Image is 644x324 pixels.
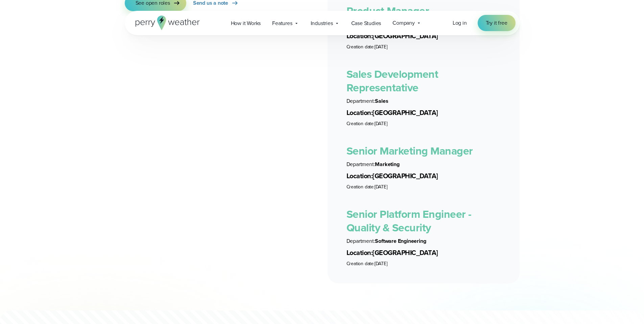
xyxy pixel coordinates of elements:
li: [GEOGRAPHIC_DATA] [347,248,501,258]
a: Try it free [478,15,516,31]
span: How it Works [231,19,261,27]
a: Senior Marketing Manager [347,143,473,159]
span: Company [392,19,415,27]
span: Department: [347,160,375,168]
a: Case Studies [345,16,387,30]
span: Creation date: [347,43,375,50]
span: Creation date: [347,120,375,127]
li: Software Engineering [347,237,501,245]
li: [DATE] [347,120,501,127]
span: Location: [347,171,373,181]
li: Sales [347,97,501,105]
span: Creation date: [347,183,375,190]
span: Case Studies [351,19,381,27]
span: Features [272,19,292,27]
li: Marketing [347,160,501,168]
span: Location: [347,248,373,258]
span: Try it free [486,19,507,27]
li: [DATE] [347,260,501,267]
span: Creation date: [347,260,375,267]
span: Location: [347,108,373,118]
li: [GEOGRAPHIC_DATA] [347,171,501,181]
a: Senior Platform Engineer - Quality & Security [347,206,472,236]
li: [DATE] [347,44,501,50]
a: Log in [453,19,467,27]
a: How it Works [225,16,267,30]
li: [GEOGRAPHIC_DATA] [347,108,501,118]
a: Product Manager [347,3,429,19]
a: Sales Development Representative [347,66,438,96]
li: [DATE] [347,184,501,190]
span: Location: [347,31,373,41]
span: Industries [311,19,333,27]
span: Department: [347,97,375,105]
span: Log in [453,19,467,27]
span: Department: [347,237,375,245]
li: [GEOGRAPHIC_DATA] [347,31,501,41]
